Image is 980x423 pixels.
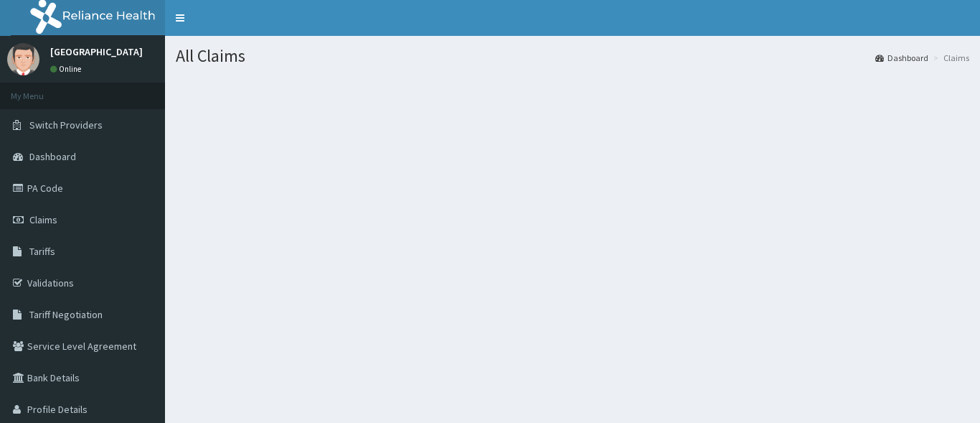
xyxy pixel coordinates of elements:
[875,52,928,64] a: Dashboard
[930,52,969,64] li: Claims
[29,245,55,258] span: Tariffs
[29,118,103,131] span: Switch Providers
[29,150,76,163] span: Dashboard
[29,213,57,226] span: Claims
[176,47,969,65] h1: All Claims
[7,43,39,75] img: User Image
[29,308,103,321] span: Tariff Negotiation
[50,47,143,57] p: [GEOGRAPHIC_DATA]
[50,64,85,74] a: Online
